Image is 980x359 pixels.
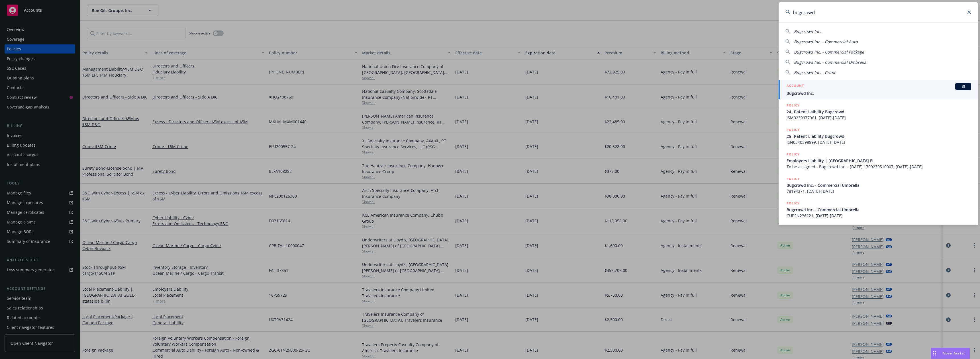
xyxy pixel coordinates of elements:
[943,351,965,356] span: Nova Assist
[957,84,969,89] span: BI
[931,348,938,359] div: Drag to move
[787,102,800,108] h5: POLICY
[779,80,978,99] a: ACCOUNTBIBugcrowd Inc.
[787,109,971,115] span: 24_ Patent Laibility Bugcrowd
[787,127,800,133] h5: POLICY
[787,164,971,170] span: To be assigned - Bugcrowd Inc. - [DATE] 1709239510007, [DATE]-[DATE]
[794,49,864,55] span: Bugcrowd Inc. - Commercial Package
[779,173,978,197] a: POLICYBugcrowd Inc. - Commercial Umbrella78194371, [DATE]-[DATE]
[787,83,804,90] h5: ACCOUNT
[787,182,971,188] span: Bugcrowd Inc. - Commercial Umbrella
[794,39,857,44] span: Bugcrowd Inc. - Commercial Auto
[794,29,821,34] span: Bugcrowd Inc.
[787,115,971,121] span: ISM0239977961, [DATE]-[DATE]
[787,158,971,164] span: Employers Liability | [GEOGRAPHIC_DATA] EL
[787,151,800,157] h5: POLICY
[779,124,978,148] a: POLICY25_ Patent Liability BugcrowdISN0340398899, [DATE]-[DATE]
[794,60,866,65] span: Bugcrowd Inc. - Commercial Umbrella
[787,176,800,182] h5: POLICY
[779,99,978,124] a: POLICY24_ Patent Laibility BugcrowdISM0239977961, [DATE]-[DATE]
[787,139,971,145] span: ISN0340398899, [DATE]-[DATE]
[779,148,978,173] a: POLICYEmployers Liability | [GEOGRAPHIC_DATA] ELTo be assigned - Bugcrowd Inc. - [DATE] 170923951...
[787,133,971,139] span: 25_ Patent Liability Bugcrowd
[787,213,971,219] span: CUP2N236121, [DATE]-[DATE]
[931,348,970,359] button: Nova Assist
[794,70,836,75] span: Bugcrowd Inc. - Crime
[787,207,971,213] span: Bugcrowd Inc. - Commercial Umbrella
[779,2,978,22] input: Search...
[787,200,800,206] h5: POLICY
[779,197,978,222] a: POLICYBugcrowd Inc. - Commercial UmbrellaCUP2N236121, [DATE]-[DATE]
[787,188,971,194] span: 78194371, [DATE]-[DATE]
[787,90,971,96] span: Bugcrowd Inc.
